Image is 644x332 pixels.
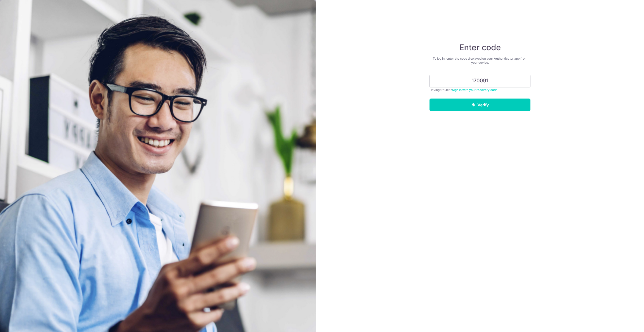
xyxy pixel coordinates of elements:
[430,99,530,111] button: Verify
[430,42,530,53] h4: Enter code
[430,87,530,92] div: Having trouble?
[452,88,497,92] a: Sign in with your recovery code
[430,75,530,87] input: Enter 6 digit code
[430,57,530,65] div: To log in, enter the code displayed on your Authenticator app from your device.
